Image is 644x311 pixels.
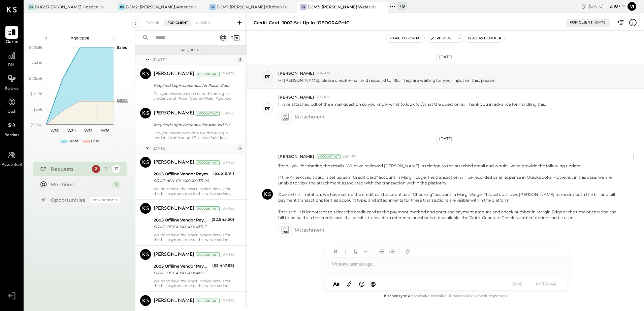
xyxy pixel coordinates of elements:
[35,4,105,10] div: BHG: [PERSON_NAME] Hospitality Group, LLC
[193,20,214,26] div: Closed
[0,26,23,45] a: Queue
[403,247,412,256] button: Add URL
[154,82,232,89] div: Required Login credential for Placer County Water Agency!
[221,71,234,77] div: [DATE]
[154,159,194,166] div: [PERSON_NAME]
[7,109,16,115] span: Cash
[589,3,625,9] div: [DATE]
[387,247,396,256] button: Ordered List
[210,4,216,10] div: BR
[51,36,108,41] div: P09 2025
[361,247,370,256] button: Strikethrough
[154,279,234,288] div: We don't have the exact invoice details for this bill payment due to this we've coded this paymen...
[265,106,270,112] div: PT
[436,135,455,143] div: [DATE]
[154,263,210,270] div: 2005 Offiline Vendor Payments
[154,298,194,304] div: [PERSON_NAME]
[336,281,340,287] span: a
[278,94,314,100] span: [PERSON_NAME]
[331,247,340,256] button: Bold
[101,128,109,133] text: W36
[29,76,43,81] text: $105.4K
[102,165,110,173] div: 1
[217,4,287,10] div: BCM1: [PERSON_NAME] Kitchen Bar Market
[221,206,234,211] div: [DATE]
[196,111,220,116] div: Accountant
[0,148,23,168] a: Accountant
[119,4,125,10] div: BS
[377,247,386,256] button: Unordered List
[368,280,378,288] button: @
[92,165,100,173] div: 2
[533,279,560,288] button: INTERNAL
[221,298,234,304] div: [DATE]
[265,74,270,80] div: PT
[6,39,18,45] span: Queue
[153,57,236,63] div: [DATE]
[308,4,378,10] div: BCM3: [PERSON_NAME] Westside Grill
[154,110,194,117] div: [PERSON_NAME]
[465,34,504,42] button: Flag as Blocker
[221,111,234,116] div: [DATE]
[397,2,407,10] div: + 9
[427,34,455,42] button: Resolve
[2,162,22,168] span: Accountant
[29,45,43,50] text: $176.8K
[142,20,163,26] div: For Me
[278,101,546,107] p: I have attached pdf of the email question so you know what to look for/what the question is. Than...
[117,98,128,103] text: OPEX
[139,48,243,53] div: Requests
[28,4,34,10] div: BB
[212,262,234,269] div: ($3,447.83)
[51,166,89,172] div: Requests
[213,170,234,177] div: ($2,518.91)
[294,223,325,237] span: 1 Attachment
[154,217,210,223] div: 2005 Offiline Vendor Payments
[154,233,234,242] div: We don't have the exact invoice details for this bill payment due to this we've coded this paymen...
[33,107,43,112] text: $34K
[221,252,234,257] div: [DATE]
[278,70,314,76] span: [PERSON_NAME]
[84,128,92,133] text: W35
[196,72,220,76] div: Accountant
[221,160,234,165] div: [DATE]
[300,4,307,10] div: BR
[31,61,43,65] text: $141.1K
[5,132,19,138] span: Vendors
[51,197,87,203] div: Opportunities
[196,299,220,303] div: Accountant
[278,163,621,220] p: Thank you for sharing the details. We have reviewed [PERSON_NAME] in relation to the attached ema...
[0,96,23,115] a: Cash
[351,247,360,256] button: Underline
[91,139,99,144] div: Loss
[331,280,342,288] button: Aa
[212,216,234,223] div: ($2,945.50)
[154,122,232,128] div: Required Login credential for Astound Business Solutions!
[117,45,127,50] text: Sales
[278,77,495,83] p: HI [PERSON_NAME], please check email and respond to ME. They are waiting for your input on this, ...
[196,252,220,257] div: Accountant
[237,57,243,62] div: 2
[0,72,23,92] a: Balance
[67,128,76,133] text: W34
[154,71,194,77] div: [PERSON_NAME]
[196,160,220,165] div: Accountant
[112,165,120,173] div: 13
[154,186,234,196] div: We don't have the exact invoice details for this bill payment due to this we've coded this paymen...
[154,251,194,258] div: [PERSON_NAME]
[154,177,211,184] div: SGWS of N. CA XXXXXX4171 00082 SGWS of N. CA XXXXXX4171 XXXXXX5814 [DATE] TRACE#-02
[51,181,109,188] div: Mentions
[0,119,23,138] a: Vendors
[317,154,341,159] div: Accountant
[254,20,355,26] div: Credit Card -1002 set up in [GEOGRAPHIC_DATA]
[90,197,120,203] div: Coming Soon
[153,145,236,151] div: [DATE]
[51,128,59,133] text: W33
[341,247,350,256] button: Italic
[154,270,210,276] div: SGWS OF CA XXX-XXX-4171 FL XXXX1002
[196,206,220,211] div: Accountant
[5,86,19,92] span: Balance
[342,154,357,159] span: 5:59 PM
[570,20,593,25] div: For Client
[126,4,196,10] div: BCM2: [PERSON_NAME] American Cooking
